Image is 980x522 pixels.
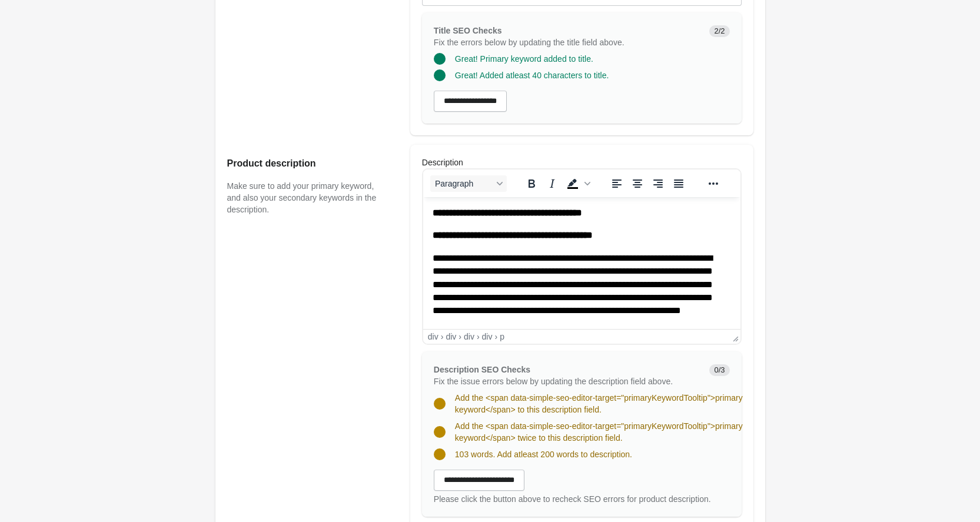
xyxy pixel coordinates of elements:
button: Justify [669,175,689,192]
p: Make sure to add your primary keyword, and also your secondary keywords in the description. [227,180,387,215]
p: Fix the errors below by updating the title field above. [434,36,700,48]
div: Please click the button above to recheck SEO errors for product description. [434,493,730,505]
div: › [441,332,444,341]
div: div [464,332,474,341]
span: Add the <span data-simple-seo-editor-target="primaryKeywordTooltip">primary keyword</span> twice ... [455,421,743,443]
button: Align right [648,175,668,192]
button: Align left [607,175,627,192]
span: 103 words. Add atleast 200 words to description. [455,450,632,459]
iframe: Rich Text Area [423,197,740,329]
div: div [446,332,456,341]
div: › [494,332,497,341]
body: Rich Text Area. Press ALT-0 for help. [9,9,308,235]
button: Blocks [430,175,507,192]
span: Paragraph [435,179,493,188]
span: Title SEO Checks [434,26,502,35]
span: Great! Added atleast 40 characters to title. [455,71,609,80]
button: Italic [542,175,562,192]
div: p [500,332,504,341]
button: Align center [627,175,647,192]
div: Press the Up and Down arrow keys to resize the editor. [728,330,740,344]
span: 2/2 [709,25,729,37]
div: › [459,332,461,341]
div: › [477,332,480,341]
span: Description SEO Checks [434,365,530,374]
span: 0/3 [709,364,729,376]
p: Fix the issue errors below by updating the description field above. [434,375,700,387]
div: Background color [563,175,592,192]
div: div [482,332,493,341]
div: div [428,332,438,341]
span: Add the <span data-simple-seo-editor-target="primaryKeywordTooltip">primary keyword</span> to thi... [455,393,743,414]
button: Reveal or hide additional toolbar items [703,175,723,192]
span: Great! Primary keyword added to title. [455,54,593,64]
h2: Product description [227,157,387,171]
button: Bold [521,175,542,192]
